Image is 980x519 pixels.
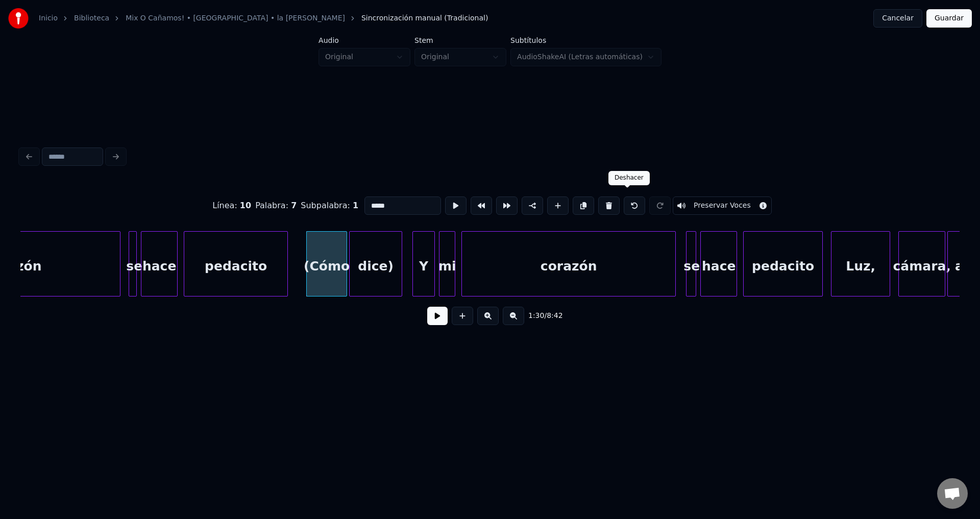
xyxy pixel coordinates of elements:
span: 1 [353,201,358,210]
div: Deshacer [615,174,644,182]
label: Audio [318,37,410,44]
div: Subpalabra : [301,200,358,212]
span: 7 [291,201,297,210]
div: Palabra : [255,200,297,212]
a: Inicio [39,13,58,23]
div: Chat abierto [937,478,968,509]
span: 1:30 [528,311,544,321]
button: Guardar [926,9,972,28]
label: Stem [414,37,506,44]
div: Línea : [212,200,251,212]
nav: breadcrumb [39,13,488,23]
button: Toggle [673,196,772,215]
img: youka [8,8,29,29]
div: / [528,311,553,321]
span: 10 [240,201,251,210]
label: Subtítulos [510,37,661,44]
a: Biblioteca [74,13,109,23]
button: Cancelar [873,9,922,28]
a: Mix O Cañamos! • [GEOGRAPHIC_DATA] • la [PERSON_NAME] [126,13,345,23]
span: 8:42 [547,311,562,321]
span: Sincronización manual (Tradicional) [361,13,488,23]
